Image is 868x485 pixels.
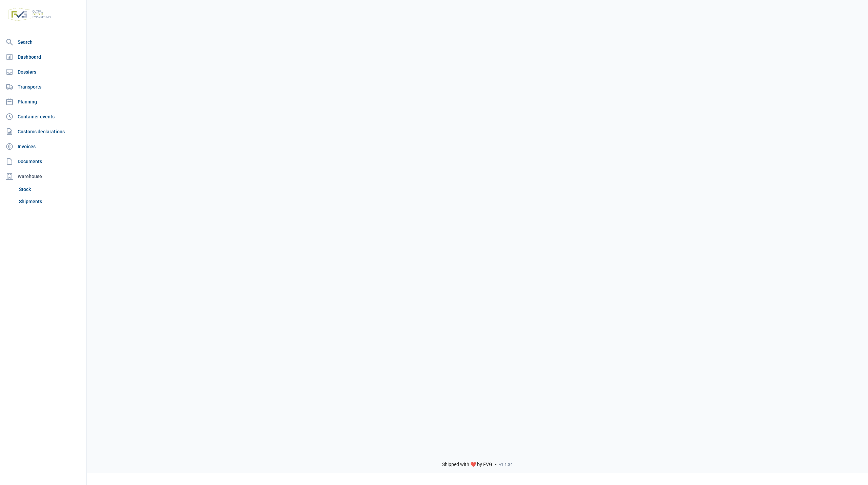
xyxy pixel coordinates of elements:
div: Warehouse [3,170,84,183]
a: Customs declarations [3,125,84,138]
span: - [495,462,496,468]
span: Shipped with ❤️ by FVG [442,462,492,468]
a: Stock [16,183,84,195]
a: Dashboard [3,50,84,64]
a: Container events [3,110,84,123]
a: Search [3,35,84,49]
a: Shipments [16,195,84,208]
a: Planning [3,95,84,109]
span: v1.1.34 [499,462,513,467]
img: FVG - Global freight forwarding [5,5,54,24]
a: Invoices [3,140,84,153]
a: Dossiers [3,65,84,79]
a: Transports [3,80,84,94]
a: Documents [3,155,84,168]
